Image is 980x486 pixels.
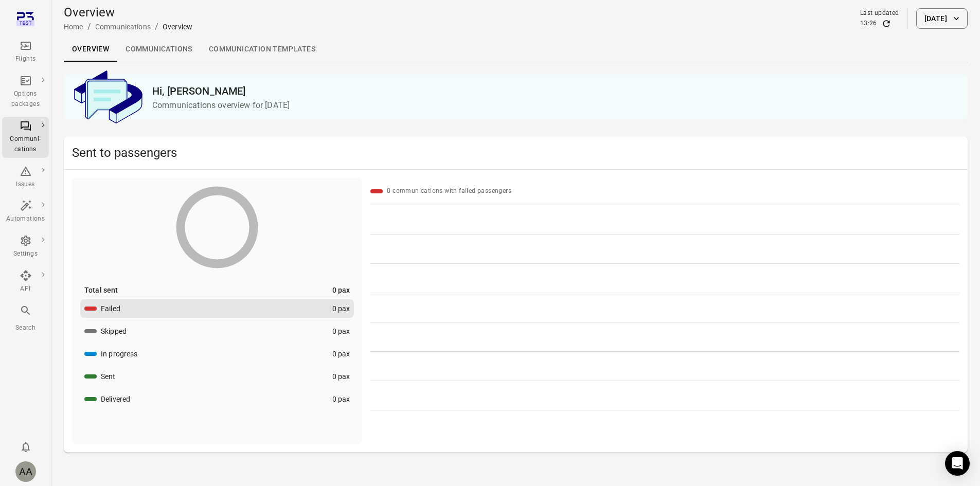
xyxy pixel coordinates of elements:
[332,349,350,359] div: 0 pax
[332,326,350,336] div: 0 pax
[6,214,45,224] div: Automations
[2,37,49,67] a: Flights
[152,99,959,112] p: Communications overview for [DATE]
[2,117,49,158] a: Communi-cations
[2,162,49,193] a: Issues
[2,231,49,262] a: Settings
[155,21,158,33] li: /
[84,285,118,295] div: Total sent
[11,457,40,486] button: Aimi Amalin
[916,8,968,29] button: [DATE]
[332,371,350,382] div: 0 pax
[101,371,116,382] div: Sent
[332,394,350,404] div: 0 pax
[80,322,354,340] button: Skipped0 pax
[101,349,138,359] div: In progress
[80,390,354,408] button: Delivered0 pax
[64,4,192,21] h1: Overview
[152,83,959,99] h2: Hi, [PERSON_NAME]
[87,21,91,33] li: /
[15,437,36,457] button: Notifications
[64,37,117,62] a: Overview
[6,54,45,64] div: Flights
[95,23,151,31] a: Communications
[101,303,120,314] div: Failed
[6,89,45,110] div: Options packages
[332,303,350,314] div: 0 pax
[6,179,45,190] div: Issues
[2,301,49,336] button: Search
[72,145,959,161] h2: Sent to passengers
[332,285,350,295] div: 0 pax
[163,22,192,32] div: Overview
[881,19,892,29] button: Refresh data
[2,71,49,113] a: Options packages
[64,23,83,31] a: Home
[6,249,45,259] div: Settings
[201,37,324,62] a: Communication templates
[860,19,877,29] div: 13:26
[860,8,899,19] div: Last updated
[2,196,49,227] a: Automations
[945,451,970,476] div: Open Intercom Messenger
[6,323,45,333] div: Search
[80,299,354,318] button: Failed0 pax
[387,186,511,196] div: 0 communications with failed passengers
[6,284,45,294] div: API
[101,394,130,404] div: Delivered
[64,21,192,33] nav: Breadcrumbs
[2,266,49,297] a: API
[64,37,968,62] div: Local navigation
[80,345,354,363] button: In progress0 pax
[117,37,201,62] a: Communications
[101,326,127,336] div: Skipped
[15,461,36,482] div: AA
[80,367,354,386] button: Sent0 pax
[6,134,45,155] div: Communi-cations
